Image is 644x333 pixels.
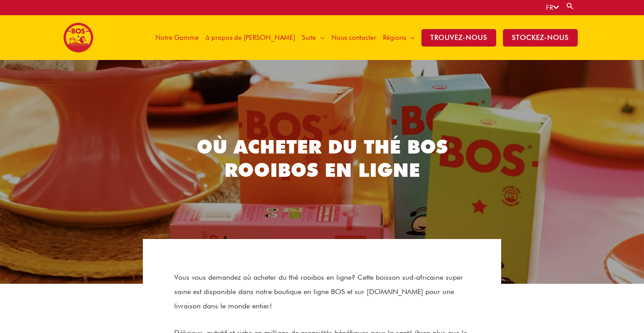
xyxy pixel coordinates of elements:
[566,2,575,10] a: Search button
[546,4,559,12] a: FR
[155,24,199,51] span: Notre Gamme
[206,24,295,51] span: à propos de [PERSON_NAME]
[174,270,470,313] p: Vous vous demandez où acheter du thé rooibos en ligne? Cette boisson sud-africaine super saine es...
[192,135,452,182] h2: OÙ ACHETER DU THÉ BOS ROOIBOS EN LIGNE
[63,22,94,53] img: BOS logo finals-200px
[500,15,581,60] a: stockez-nous
[331,24,376,51] span: Nous contacter
[421,29,496,47] span: TROUVEZ-NOUS
[328,15,380,60] a: Nous contacter
[503,29,578,47] span: stockez-nous
[152,15,202,60] a: Notre Gamme
[202,15,299,60] a: à propos de [PERSON_NAME]
[146,15,581,60] nav: Site Navigation
[302,24,316,51] span: Suite
[418,15,500,60] a: TROUVEZ-NOUS
[383,24,406,51] span: Régions
[299,15,328,60] a: Suite
[380,15,418,60] a: Régions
